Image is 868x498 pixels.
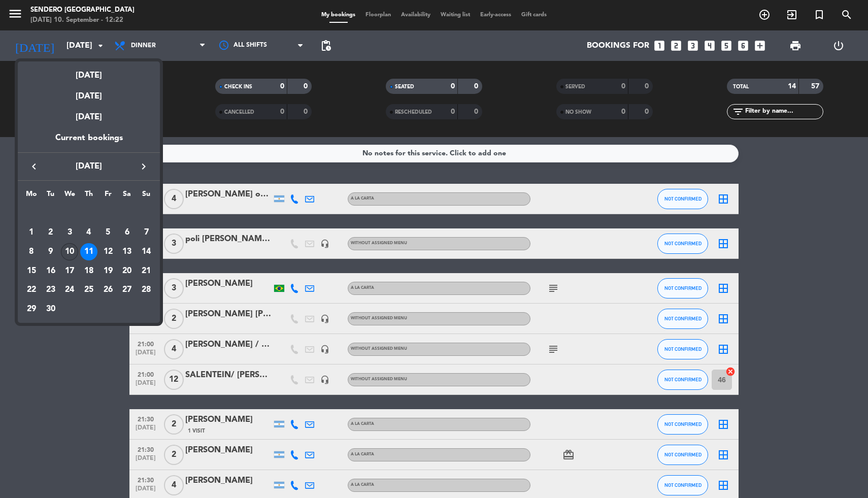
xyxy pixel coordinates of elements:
[80,262,97,280] div: 18
[22,188,41,204] th: Monday
[79,261,98,281] td: September 18, 2025
[42,301,59,318] div: 30
[23,282,40,299] div: 22
[18,61,160,82] div: [DATE]
[61,282,78,299] div: 24
[22,281,41,300] td: September 22, 2025
[23,224,40,241] div: 1
[18,82,160,103] div: [DATE]
[22,223,41,243] td: September 1, 2025
[135,160,153,173] button: keyboard_arrow_right
[79,223,98,243] td: September 4, 2025
[99,224,117,241] div: 5
[118,188,137,204] th: Saturday
[25,160,43,173] button: keyboard_arrow_left
[138,282,155,299] div: 28
[43,160,135,173] span: [DATE]
[138,262,155,280] div: 21
[60,261,79,281] td: September 17, 2025
[137,261,156,281] td: September 21, 2025
[41,242,60,261] td: September 9, 2025
[137,281,156,300] td: September 28, 2025
[98,261,118,281] td: September 19, 2025
[98,281,118,300] td: September 26, 2025
[23,243,40,260] div: 8
[137,188,156,204] th: Sunday
[41,281,60,300] td: September 23, 2025
[80,282,97,299] div: 25
[118,261,137,281] td: September 20, 2025
[41,188,60,204] th: Tuesday
[79,281,98,300] td: September 25, 2025
[79,242,98,261] td: September 11, 2025
[41,261,60,281] td: September 16, 2025
[22,204,156,223] td: SEP
[118,224,136,241] div: 6
[41,223,60,243] td: September 2, 2025
[22,242,41,261] td: September 8, 2025
[42,282,59,299] div: 23
[138,160,150,173] i: keyboard_arrow_right
[60,188,79,204] th: Wednesday
[18,131,160,152] div: Current bookings
[98,242,118,261] td: September 12, 2025
[80,243,97,260] div: 11
[99,262,117,280] div: 19
[99,282,117,299] div: 26
[118,243,136,260] div: 13
[41,300,60,319] td: September 30, 2025
[118,281,137,300] td: September 27, 2025
[138,224,155,241] div: 7
[60,281,79,300] td: September 24, 2025
[99,243,117,260] div: 12
[42,262,59,280] div: 16
[98,188,118,204] th: Friday
[61,262,78,280] div: 17
[137,223,156,243] td: September 7, 2025
[23,262,40,280] div: 15
[22,261,41,281] td: September 15, 2025
[138,243,155,260] div: 14
[42,243,59,260] div: 9
[42,224,59,241] div: 2
[80,224,97,241] div: 4
[118,242,137,261] td: September 13, 2025
[118,262,136,280] div: 20
[18,103,160,131] div: [DATE]
[98,223,118,243] td: September 5, 2025
[23,301,40,318] div: 29
[118,282,136,299] div: 27
[28,160,40,173] i: keyboard_arrow_left
[22,300,41,319] td: September 29, 2025
[61,224,78,241] div: 3
[137,242,156,261] td: September 14, 2025
[79,188,98,204] th: Thursday
[60,223,79,243] td: September 3, 2025
[60,242,79,261] td: September 10, 2025
[61,243,78,260] div: 10
[118,223,137,243] td: September 6, 2025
